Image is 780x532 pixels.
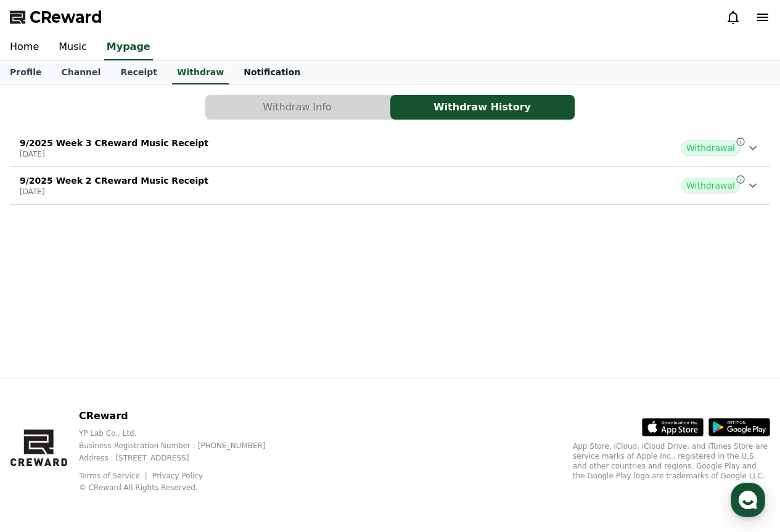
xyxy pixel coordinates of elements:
[51,61,110,84] a: Channel
[81,391,159,422] a: Messages
[79,441,285,451] p: Business Registration Number : [PHONE_NUMBER]
[681,140,741,156] span: Withdrawal
[31,409,53,419] span: Home
[152,472,203,480] a: Privacy Policy
[20,149,208,159] p: [DATE]
[10,167,770,205] button: 9/2025 Week 2 CReward Music Receipt [DATE] Withdrawal
[205,95,390,120] a: Withdraw Info
[49,35,97,60] a: Music
[159,391,237,422] a: Settings
[110,61,167,84] a: Receipt
[79,483,285,493] p: © CReward All Rights Reserved.
[20,137,208,149] p: 9/2025 Week 3 CReward Music Receipt
[4,391,81,422] a: Home
[205,95,390,120] button: Withdraw Info
[234,61,310,84] a: Notification
[79,453,285,463] p: Address : [STREET_ADDRESS]
[390,95,575,120] button: Withdraw History
[573,441,770,481] p: App Store, iCloud, iCloud Drive, and iTunes Store are service marks of Apple Inc., registered in ...
[10,7,102,27] a: CReward
[20,174,208,187] p: 9/2025 Week 2 CReward Music Receipt
[104,35,153,60] a: Mypage
[390,95,575,120] a: Withdraw History
[102,410,139,420] span: Messages
[79,472,149,480] a: Terms of Service
[20,187,208,197] p: [DATE]
[30,7,102,27] span: CReward
[79,428,285,438] p: YP Lab Co., Ltd.
[172,61,229,84] a: Withdraw
[79,409,285,424] p: CReward
[183,409,213,419] span: Settings
[10,129,770,167] button: 9/2025 Week 3 CReward Music Receipt [DATE] Withdrawal
[681,178,741,194] span: Withdrawal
